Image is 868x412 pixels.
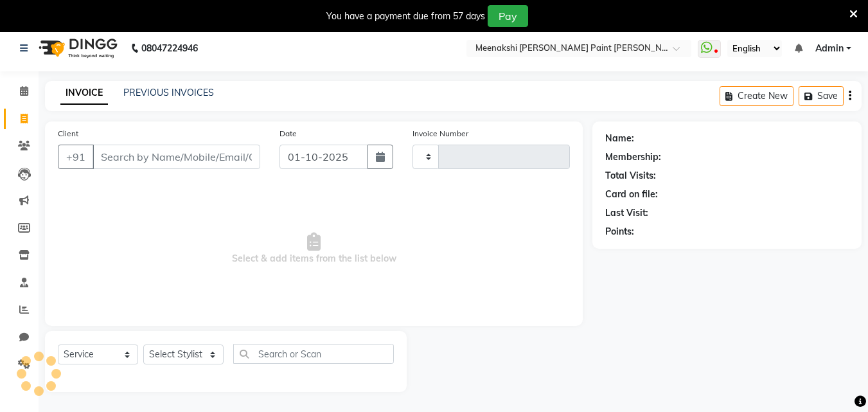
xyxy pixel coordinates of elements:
[33,30,121,66] img: logo
[58,184,570,313] span: Select & add items from the list below
[233,344,394,364] input: Search or Scan
[412,128,468,139] label: Invoice Number
[123,87,214,98] a: PREVIOUS INVOICES
[605,225,634,238] div: Points:
[605,169,656,183] div: Total Visits:
[279,128,297,139] label: Date
[93,145,260,169] input: Search by Name/Mobile/Email/Code
[605,188,658,201] div: Card on file:
[815,42,844,55] span: Admin
[605,206,648,220] div: Last Visit:
[720,86,793,106] button: Create New
[605,150,661,164] div: Membership:
[58,128,78,139] label: Client
[58,145,94,169] button: +91
[141,30,198,66] b: 08047224946
[326,10,485,23] div: You have a payment due from 57 days
[60,82,108,105] a: INVOICE
[488,5,528,27] button: Pay
[799,86,844,106] button: Save
[605,132,634,145] div: Name:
